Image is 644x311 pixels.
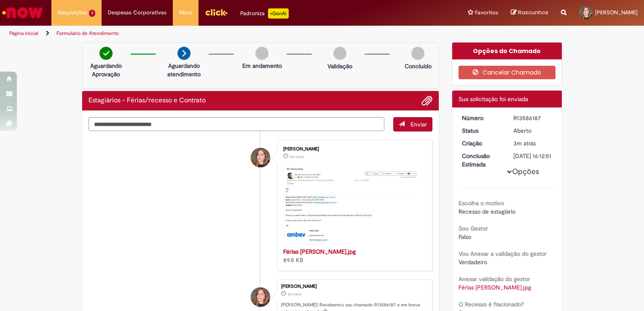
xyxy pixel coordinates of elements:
b: Anexar validação do gestor [459,275,530,283]
p: Aguardando Aprovação [86,62,126,78]
div: [PERSON_NAME] [281,284,428,289]
h2: Estagiários - Férias/recesso e Contrato Histórico de tíquete [89,97,206,105]
div: [PERSON_NAME] [283,147,424,152]
span: [PERSON_NAME] [595,9,638,16]
div: Opções do Chamado [452,43,562,59]
a: Página inicial [9,30,38,37]
span: Falso [459,233,471,241]
dt: Conclusão Estimada [456,152,507,169]
span: 3m atrás [513,139,536,147]
span: 1 [89,10,95,17]
img: ServiceNow [1,4,44,21]
span: Enviar [411,121,427,128]
b: O Recesso é fracionado? [459,300,524,308]
img: img-circle-grey.png [255,47,268,60]
span: Rascunhos [518,8,548,16]
div: Emily Rodrigues Fabri [251,287,270,307]
div: 01/10/2025 14:12:48 [513,139,553,147]
p: Validação [327,62,352,70]
span: Requisições [58,8,87,17]
span: Verdadeiro [459,258,487,266]
div: R13586187 [513,114,553,122]
span: 5m atrás [290,154,304,159]
div: Emily Rodrigues Fabri [251,148,270,167]
dt: Número [456,114,507,122]
div: Aberto [513,126,553,135]
span: Recesso de estagiário [459,208,515,215]
textarea: Digite sua mensagem aqui... [89,117,384,131]
p: Aguardando atendimento [164,62,204,78]
p: +GenAi [268,8,289,19]
p: Concluído [405,62,432,70]
span: More [179,8,192,17]
span: Sua solicitação foi enviada [459,95,528,103]
button: Adicionar anexos [421,95,432,106]
a: Férias [PERSON_NAME].jpg [283,248,356,255]
a: Formulário de Atendimento [56,30,119,37]
img: img-circle-grey.png [333,47,346,60]
div: [DATE] 16:12:51 [513,152,553,160]
button: Cancelar Chamado [459,66,556,79]
time: 01/10/2025 14:12:48 [287,292,302,297]
ul: Trilhas de página [6,26,423,41]
b: Escolha o motivo [459,199,504,207]
p: Em andamento [242,62,282,70]
span: Despesas Corporativas [108,8,166,17]
time: 01/10/2025 14:12:48 [513,139,536,147]
a: Download de Férias Emily.jpg [459,284,531,291]
dt: Criação [456,139,507,147]
b: Sou Gestor [459,225,488,232]
span: 3m atrás [287,292,302,297]
img: img-circle-grey.png [411,47,424,60]
div: Padroniza [240,8,289,19]
button: Enviar [393,117,432,131]
a: Rascunhos [511,9,548,17]
time: 01/10/2025 14:11:20 [290,154,304,159]
b: Vou Anexar a validação do gestor [459,250,547,257]
dt: Status [456,126,507,135]
img: click_logo_yellow_360x200.png [205,6,228,19]
span: Favoritos [475,8,498,17]
img: arrow-next.png [177,47,191,60]
div: 89.5 KB [283,247,424,264]
img: check-circle-green.png [99,47,113,60]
